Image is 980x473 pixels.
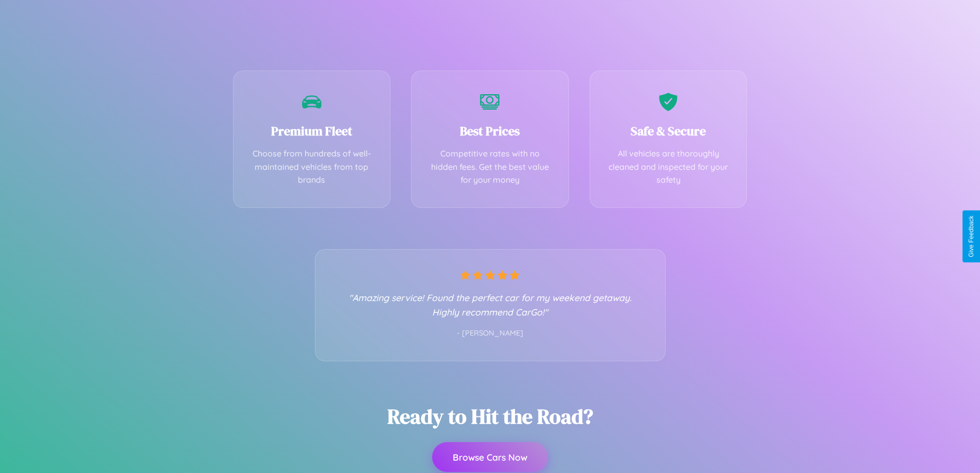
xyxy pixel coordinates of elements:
h3: Premium Fleet [249,122,375,139]
p: - [PERSON_NAME] [336,327,645,340]
button: Browse Cars Now [432,442,548,472]
p: All vehicles are thoroughly cleaned and inspected for your safety [605,147,732,187]
h3: Best Prices [427,122,553,139]
h2: Ready to Hit the Road? [387,402,593,430]
div: Give Feedback [968,216,975,257]
p: Competitive rates with no hidden fees. Get the best value for your money [427,147,553,187]
p: "Amazing service! Found the perfect car for my weekend getaway. Highly recommend CarGo!" [336,290,645,319]
p: Choose from hundreds of well-maintained vehicles from top brands [249,147,375,187]
h3: Safe & Secure [605,122,732,139]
